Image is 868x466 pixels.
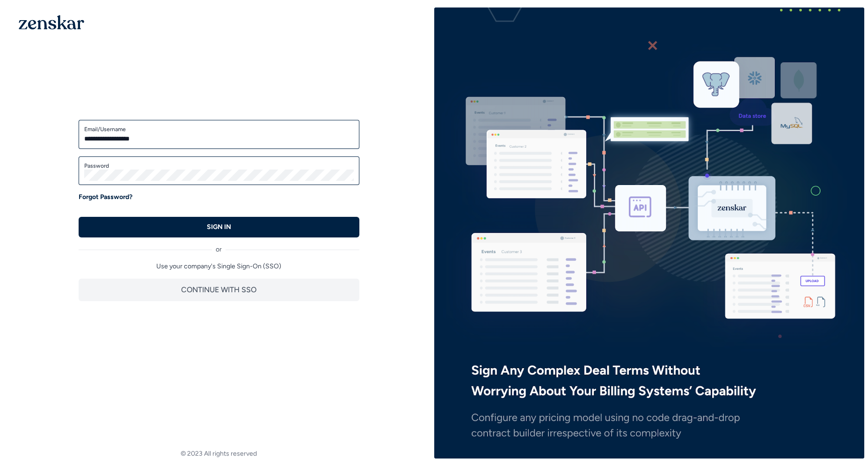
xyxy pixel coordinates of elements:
[79,262,359,271] p: Use your company's Single Sign-On (SSO)
[79,279,359,301] button: CONTINUE WITH SSO
[207,222,231,232] p: SIGN IN
[79,192,132,202] a: Forgot Password?
[84,162,354,170] label: Password
[4,449,434,459] footer: © 2023 All rights reserved
[79,237,359,254] div: or
[84,126,354,133] label: Email/Username
[79,217,359,237] button: SIGN IN
[19,15,84,30] img: 1OGAJ2xQqyY4LXKgY66KYq0eOWRCkrZdAb3gUhuVAqdWPZE9SRJmCz+oDMSn4zDLXe31Ii730ItAGKgCKgCCgCikA4Av8PJUP...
